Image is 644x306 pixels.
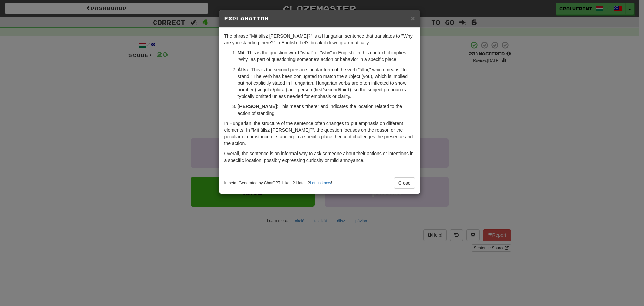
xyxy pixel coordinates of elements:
p: The phrase "Mit állsz [PERSON_NAME]?" is a Hungarian sentence that translates to "Why are you sta... [224,33,415,46]
p: : This is the second person singular form of the verb "állni," which means "to stand." The verb h... [238,66,415,100]
span: × [411,14,415,22]
button: Close [394,177,415,189]
strong: Állsz [238,67,249,72]
strong: Mit [238,50,245,55]
p: : This means "there" and indicates the location related to the action of standing. [238,103,415,117]
p: Overall, the sentence is an informal way to ask someone about their actions or intentions in a sp... [224,150,415,164]
p: In Hungarian, the structure of the sentence often changes to put emphasis on different elements. ... [224,120,415,147]
h5: Explanation [224,15,415,22]
a: Let us know [310,181,331,185]
p: : This is the question word "what" or "why" in English. In this context, it implies "why" as part... [238,49,415,63]
strong: [PERSON_NAME] [238,104,277,109]
button: Close [411,15,415,22]
small: In beta. Generated by ChatGPT. Like it? Hate it? ! [224,180,332,186]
